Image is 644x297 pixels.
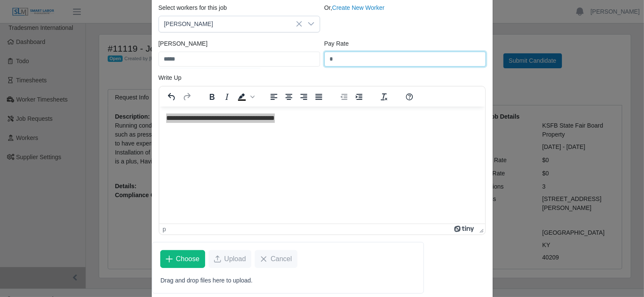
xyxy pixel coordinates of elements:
div: Background color Black [235,91,256,103]
span: Jaden Womack [159,16,303,32]
span: Choose [176,254,200,264]
span: Upload [224,254,246,264]
button: Undo [165,91,179,103]
a: Powered by Tiny [454,226,476,233]
button: Cancel [255,250,297,268]
button: Redo [179,91,194,103]
button: Align center [282,91,296,103]
span: Cancel [271,254,292,264]
iframe: Rich Text Area [159,107,485,224]
button: Help [402,91,417,103]
label: Pay Rate [324,39,349,48]
button: Increase indent [352,91,366,103]
div: Or, [322,3,488,32]
div: Press the Up and Down arrow keys to resize the editor. [476,224,485,234]
label: Write Up [159,73,182,82]
button: Bold [205,91,219,103]
button: Choose [160,250,205,268]
button: Decrease indent [337,91,351,103]
div: p [163,226,166,233]
button: Align right [297,91,311,103]
button: Italic [220,91,234,103]
button: Clear formatting [377,91,391,103]
button: Align left [267,91,281,103]
button: Upload [209,250,252,268]
p: Drag and drop files here to upload. [161,276,416,285]
label: [PERSON_NAME] [159,39,208,48]
button: Justify [312,91,326,103]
